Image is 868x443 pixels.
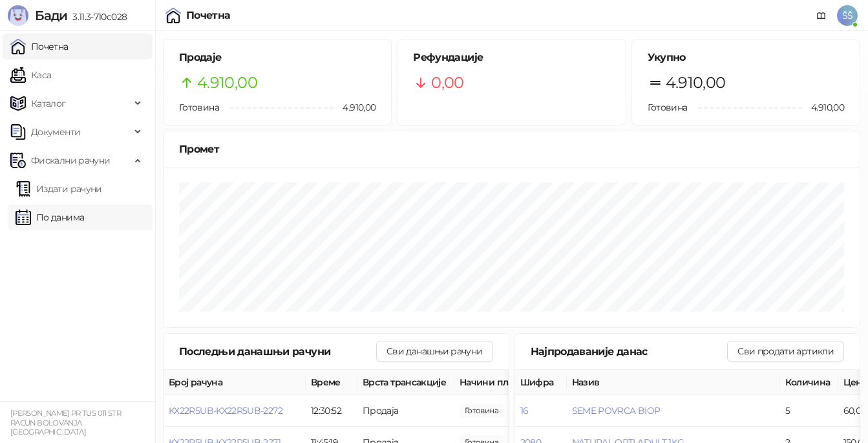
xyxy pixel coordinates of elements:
[531,343,728,360] div: Најпродаваније данас
[31,147,110,173] span: Фискални рачуни
[10,34,69,59] a: Почетна
[67,11,127,23] span: 3.11.3-710c028
[648,102,688,113] span: Готовина
[357,370,454,395] th: Врста трансакције
[186,10,231,21] div: Почетна
[306,395,357,427] td: 12:30:52
[8,5,28,26] img: Logo
[431,70,463,95] span: 0,00
[169,405,282,416] button: KX22R5UB-KX22R5UB-2272
[460,404,503,418] span: 1.100,00
[837,5,858,26] span: ŠŠ
[179,141,844,157] div: Промет
[780,370,838,395] th: Количина
[10,409,121,437] small: [PERSON_NAME] PR TUS 011 STR RACUN BOLOVANJA [GEOGRAPHIC_DATA]
[179,102,219,113] span: Готовина
[811,5,832,26] a: Документација
[780,395,838,427] td: 5
[10,62,51,88] a: Каса
[197,70,257,95] span: 4.910,00
[727,341,844,362] button: Сви продати артикли
[179,50,376,65] h5: Продаје
[357,395,454,427] td: Продаја
[16,204,84,230] a: По данима
[31,91,66,116] span: Каталог
[306,370,357,395] th: Време
[520,405,529,416] button: 16
[567,370,780,395] th: Назив
[454,370,584,395] th: Начини плаћања
[333,100,376,114] span: 4.910,00
[666,70,726,95] span: 4.910,00
[31,119,80,145] span: Документи
[515,370,567,395] th: Шифра
[648,50,844,65] h5: Укупно
[35,8,67,23] span: Бади
[413,50,609,65] h5: Рефундације
[164,370,306,395] th: Број рачуна
[572,405,661,416] button: SEME POVRCA BIOP
[179,343,376,360] div: Последњи данашњи рачуни
[16,176,102,202] a: Издати рачуни
[376,341,492,362] button: Сви данашњи рачуни
[802,100,844,114] span: 4.910,00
